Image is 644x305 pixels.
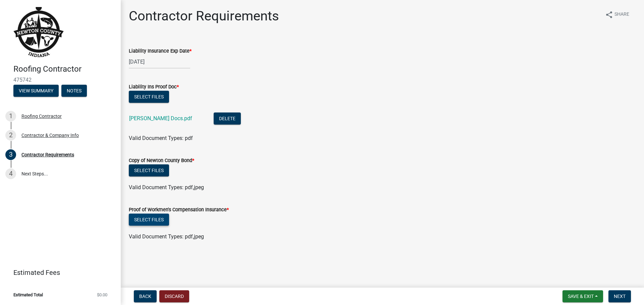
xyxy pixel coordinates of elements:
[129,233,204,240] span: Valid Document Types: pdf,jpeg
[13,88,59,94] wm-modal-confirm: Summary
[13,7,64,57] img: Newton County, Indiana
[13,64,115,74] h4: Roofing Contractor
[21,133,79,138] div: Contractor & Company Info
[214,116,241,122] wm-modal-confirm: Delete Document
[129,135,193,141] span: Valid Document Types: pdf
[129,158,194,163] label: Copy of Newton County Bond
[129,49,192,54] label: Liability Insurance Exp Date
[129,85,179,89] label: Liability Ins Proof Doc
[134,290,157,302] button: Back
[5,111,16,122] div: 1
[159,290,189,302] button: Discard
[13,85,59,97] button: View Summary
[129,91,169,103] button: Select files
[129,55,190,69] input: mm/dd/yyyy
[5,149,16,160] div: 3
[61,88,87,94] wm-modal-confirm: Notes
[129,214,169,226] button: Select files
[129,8,279,24] h1: Contractor Requirements
[614,294,626,299] span: Next
[562,290,603,302] button: Save & Exit
[129,164,169,176] button: Select files
[608,290,631,302] button: Next
[129,208,229,212] label: Proof of Workmen's Compensation Insurance
[129,115,192,122] a: [PERSON_NAME] Docs.pdf
[13,293,43,297] span: Estimated Total
[21,152,74,157] div: Contractor Requirements
[97,293,107,297] span: $0.00
[21,114,62,119] div: Roofing Contractor
[614,11,629,19] span: Share
[568,294,594,299] span: Save & Exit
[214,112,241,125] button: Delete
[600,8,635,21] button: shareShare
[5,168,16,179] div: 4
[5,130,16,141] div: 2
[61,85,87,97] button: Notes
[129,184,204,190] span: Valid Document Types: pdf,jpeg
[605,11,613,19] i: share
[5,266,110,279] a: Estimated Fees
[13,77,107,83] span: 475742
[139,294,151,299] span: Back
